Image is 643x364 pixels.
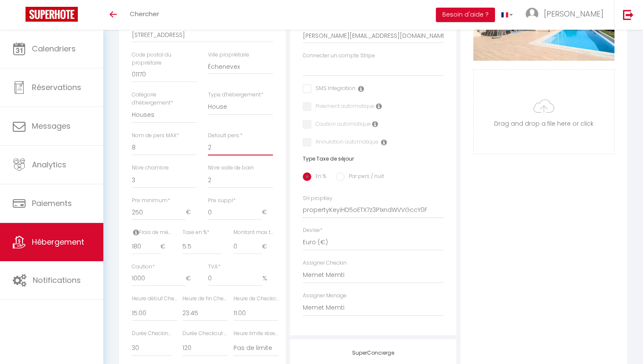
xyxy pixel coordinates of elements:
h4: SuperConcierge [303,350,444,356]
img: logout [623,9,634,20]
label: Catégorie d'hébergement [132,91,197,107]
label: Assigner Checkin [303,259,347,267]
h6: Type Taxe de séjour [303,156,444,162]
span: € [186,205,197,220]
label: SH propKey [303,195,333,203]
label: Nom de pers MAX [132,132,179,140]
label: Durée Checkin (min) [132,330,171,338]
label: Heure limite réservation [233,330,279,338]
label: Frais de ménage [132,229,171,237]
label: Code postal du propriétaire [132,51,197,67]
label: Prix minimum [132,197,170,205]
input: Taxe en % [182,239,222,254]
span: Analytics [32,159,66,170]
span: Calendriers [32,43,76,54]
label: Montant max taxe séjour [233,229,273,237]
label: Prix suppl [208,197,236,205]
span: € [262,205,273,220]
img: ... [526,8,538,20]
label: Par pers / nuit [344,172,384,182]
span: Hébergement [32,237,84,247]
button: Besoin d'aide ? [436,8,495,22]
span: Réservations [32,82,81,93]
label: Caution [132,263,155,271]
span: Chercher [130,9,159,18]
label: Durée Checkout (min) [182,330,228,338]
span: € [262,239,273,254]
label: Heure début Checkin [132,295,177,303]
label: Heure de fin Checkin [182,295,228,303]
span: Notifications [33,275,81,285]
span: [PERSON_NAME] [544,8,603,19]
span: Paiements [32,198,72,209]
label: Paiement automatique [311,102,375,112]
label: Heure de Checkout [233,295,279,303]
label: Default pers. [208,132,242,140]
label: Nbre chambre [132,164,169,172]
img: Super Booking [26,7,78,22]
span: % [262,271,273,286]
label: Nbre salle de bain [208,164,254,172]
label: Assigner Menage [303,292,347,300]
label: TVA [208,263,220,271]
label: Ville propriétaire [208,51,249,59]
label: En % [311,172,326,182]
input: Montant max taxe séjour [233,239,262,254]
label: Type d'hébergement [208,91,263,99]
label: Devise [303,226,322,234]
label: Caution automatique [311,120,371,130]
span: Messages [32,121,71,131]
label: Taxe en % [182,229,209,237]
span: € [160,239,171,254]
label: Connecter un compte Stripe [303,52,375,60]
span: € [186,271,197,286]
